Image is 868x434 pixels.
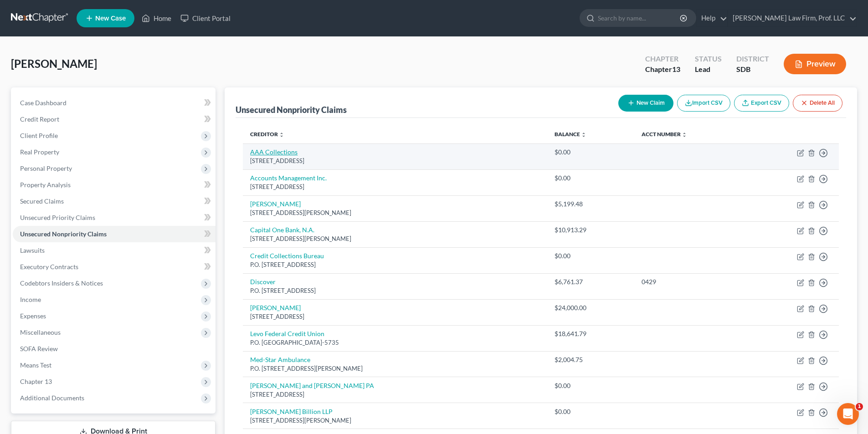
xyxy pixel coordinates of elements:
div: Status [695,54,722,64]
a: AAA Collections [250,148,298,156]
div: $0.00 [555,381,627,390]
a: Executory Contracts [13,259,216,275]
div: P.O. [STREET_ADDRESS] [250,286,540,295]
span: Client Profile [20,132,58,139]
div: [STREET_ADDRESS][PERSON_NAME] [250,416,540,425]
div: Chapter [645,64,680,75]
a: Unsecured Priority Claims [13,209,216,226]
div: P.O. [GEOGRAPHIC_DATA]-5735 [250,338,540,347]
span: Property Analysis [20,181,71,189]
a: Accounts Management Inc. [250,174,327,182]
div: 0429 [642,277,740,286]
a: [PERSON_NAME] Billion LLP [250,408,333,415]
div: $10,913.29 [555,225,627,235]
iframe: Intercom live chat [837,403,859,425]
a: [PERSON_NAME] [250,304,301,311]
a: Credit Collections Bureau [250,252,324,260]
div: $0.00 [555,407,627,416]
a: [PERSON_NAME] [250,200,301,208]
a: Lawsuits [13,242,216,259]
span: Executory Contracts [20,263,78,271]
div: Chapter [645,54,680,64]
span: Means Test [20,361,51,369]
a: Property Analysis [13,177,216,193]
a: SOFA Review [13,341,216,357]
a: Export CSV [734,95,789,112]
span: Secured Claims [20,197,64,205]
a: Secured Claims [13,193,216,209]
div: $18,641.79 [555,329,627,338]
a: Creditor unfold_more [250,131,284,138]
a: Unsecured Nonpriority Claims [13,226,216,242]
div: SDB [736,64,769,75]
span: Chapter 13 [20,378,52,385]
div: Unsecured Nonpriority Claims [236,104,347,115]
div: $24,000.00 [555,303,627,312]
div: [STREET_ADDRESS] [250,312,540,321]
span: 13 [672,65,680,73]
a: Acct Number unfold_more [642,131,687,138]
i: unfold_more [682,132,687,138]
a: Home [137,10,176,26]
span: Unsecured Nonpriority Claims [20,230,107,238]
button: Delete All [793,95,842,112]
a: Case Dashboard [13,95,216,111]
span: Expenses [20,312,46,320]
div: [STREET_ADDRESS] [250,183,540,191]
a: [PERSON_NAME] and [PERSON_NAME] PA [250,382,374,389]
button: Preview [784,54,846,74]
button: Import CSV [677,95,730,112]
div: P.O. [STREET_ADDRESS][PERSON_NAME] [250,364,540,373]
a: Capital One Bank, N.A. [250,226,314,234]
span: Real Property [20,148,59,156]
span: Personal Property [20,164,72,172]
div: $2,004.75 [555,355,627,364]
div: $0.00 [555,148,627,157]
span: Case Dashboard [20,99,67,107]
a: Help [697,10,727,26]
i: unfold_more [581,132,586,138]
button: New Claim [618,95,673,112]
span: Codebtors Insiders & Notices [20,279,103,287]
a: Discover [250,278,276,286]
div: $6,761.37 [555,277,627,286]
div: District [736,54,769,64]
span: Additional Documents [20,394,84,402]
div: $5,199.48 [555,199,627,209]
span: 1 [856,403,863,410]
span: Credit Report [20,115,59,123]
div: [STREET_ADDRESS] [250,157,540,165]
div: $0.00 [555,174,627,183]
div: [STREET_ADDRESS][PERSON_NAME] [250,235,540,243]
input: Search by name... [598,10,681,26]
div: P.O. [STREET_ADDRESS] [250,260,540,269]
i: unfold_more [279,132,284,138]
span: Unsecured Priority Claims [20,214,95,221]
span: Miscellaneous [20,328,61,336]
div: [STREET_ADDRESS] [250,390,540,399]
span: SOFA Review [20,345,58,352]
div: $0.00 [555,251,627,260]
div: [STREET_ADDRESS][PERSON_NAME] [250,209,540,217]
span: New Case [95,15,126,22]
a: Client Portal [176,10,235,26]
a: Balance unfold_more [555,131,586,138]
a: Med-Star Ambulance [250,356,310,363]
a: [PERSON_NAME] Law Firm, Prof. LLC [728,10,857,26]
span: Income [20,296,41,303]
span: [PERSON_NAME] [11,57,97,70]
a: Levo Federal Credit Union [250,330,324,337]
a: Credit Report [13,111,216,128]
span: Lawsuits [20,246,45,254]
div: Lead [695,64,722,75]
